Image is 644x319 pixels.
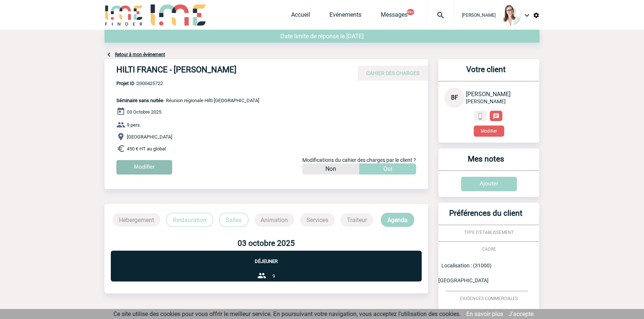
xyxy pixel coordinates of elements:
[407,9,414,15] button: 99+
[325,163,336,175] p: Non
[113,213,160,227] p: Hébergement
[474,126,504,137] button: Modifier
[257,271,266,280] img: group-24-px-b.png
[272,274,275,279] span: 9
[254,213,294,227] p: Animation
[451,94,458,101] span: BF
[438,263,492,283] span: Localisation : (31000) [GEOGRAPHIC_DATA]
[366,70,419,76] span: CAHIER DES CHARGES
[441,65,530,81] h3: Votre client
[500,5,521,26] img: 122719-0.jpg
[464,230,514,235] span: TYPE D'ETABLISSEMENT
[509,310,534,318] a: J'accepte
[329,11,361,22] a: Evénements
[466,98,506,104] span: [PERSON_NAME]
[116,98,163,103] span: Séminaire sans nuitée
[116,81,259,86] span: 2000425722
[460,296,518,301] span: EXIGENCES COMMERCIALES
[462,13,496,18] span: [PERSON_NAME]
[461,177,517,191] input: Ajouter
[127,122,141,128] span: 9 pers.
[116,160,172,175] input: Modifier
[291,11,310,22] a: Accueil
[127,146,166,152] span: 450 € HT au global
[166,213,213,227] p: Restauration
[466,310,503,318] a: En savoir plus
[341,213,373,227] p: Traiteur
[280,33,364,40] span: Date limite de réponse le [DATE]
[127,109,161,115] span: 03 Octobre 2025
[302,157,416,163] span: Modifications du cahier des charges par le client ?
[238,239,295,248] b: 03 octobre 2025
[116,65,339,78] h4: HILTI FRANCE - [PERSON_NAME]
[113,310,461,318] span: Ce site utilise des cookies pour vous offrir le meilleur service. En poursuivant votre navigation...
[493,113,499,120] img: chat-24-px-w.png
[127,134,172,140] span: [GEOGRAPHIC_DATA]
[381,11,408,22] a: Messages
[219,213,248,227] p: Salles
[116,98,259,103] span: - Réunion régionale Hilti [GEOGRAPHIC_DATA]
[441,209,530,225] h3: Préférences du client
[116,81,137,86] b: Projet ID :
[441,154,530,170] h3: Mes notes
[104,4,143,26] img: IME-Finder
[482,247,496,252] span: CADRE
[466,91,511,98] span: [PERSON_NAME]
[477,113,484,120] img: portable.png
[300,213,335,227] p: Services
[115,52,165,57] a: Retour à mon événement
[383,163,392,175] p: Oui
[381,213,414,227] p: Agenda
[111,251,421,264] p: Déjeuner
